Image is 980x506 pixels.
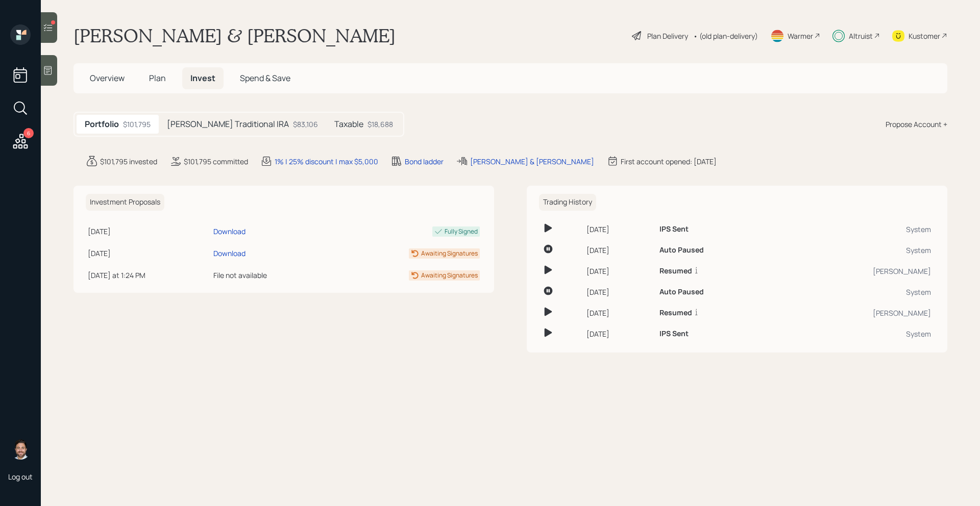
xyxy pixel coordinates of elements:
[149,72,166,84] span: Plan
[421,249,478,258] div: Awaiting Signatures
[659,267,692,275] h6: Resumed
[293,119,318,130] div: $83,106
[659,309,692,317] h6: Resumed
[445,227,478,236] div: Fully Signed
[184,156,248,167] div: $101,795 committed
[88,226,209,237] div: [DATE]
[213,248,246,259] div: Download
[190,72,215,84] span: Invest
[788,31,813,41] div: Warmer
[405,156,444,167] div: Bond ladder
[240,72,290,84] span: Spend & Save
[88,270,209,281] div: [DATE] at 1:24 PM
[8,472,33,482] div: Log out
[100,156,157,167] div: $101,795 invested
[123,119,151,130] div: $101,795
[23,128,34,138] div: 6
[539,194,596,211] h6: Trading History
[73,24,396,47] h1: [PERSON_NAME] & [PERSON_NAME]
[88,248,209,259] div: [DATE]
[586,266,651,276] div: [DATE]
[586,245,651,256] div: [DATE]
[90,72,125,84] span: Overview
[421,271,478,280] div: Awaiting Signatures
[334,119,363,129] h5: Taxable
[586,287,651,297] div: [DATE]
[213,270,327,281] div: File not available
[167,119,289,129] h5: [PERSON_NAME] Traditional IRA
[647,31,688,41] div: Plan Delivery
[367,119,393,130] div: $18,688
[586,328,651,339] div: [DATE]
[783,266,931,276] div: [PERSON_NAME]
[659,246,704,255] h6: Auto Paused
[586,308,651,318] div: [DATE]
[659,225,689,234] h6: IPS Sent
[783,308,931,318] div: [PERSON_NAME]
[783,224,931,235] div: System
[85,119,119,129] h5: Portfolio
[213,226,246,237] div: Download
[783,245,931,256] div: System
[86,194,164,211] h6: Investment Proposals
[10,439,31,460] img: michael-russo-headshot.png
[849,31,873,41] div: Altruist
[693,31,758,41] div: • (old plan-delivery)
[470,156,594,167] div: [PERSON_NAME] & [PERSON_NAME]
[275,156,378,167] div: 1% | 25% discount | max $5,000
[886,119,947,130] div: Propose Account +
[586,224,651,235] div: [DATE]
[783,287,931,297] div: System
[621,156,717,167] div: First account opened: [DATE]
[659,330,689,338] h6: IPS Sent
[909,31,940,41] div: Kustomer
[783,328,931,339] div: System
[659,288,704,296] h6: Auto Paused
